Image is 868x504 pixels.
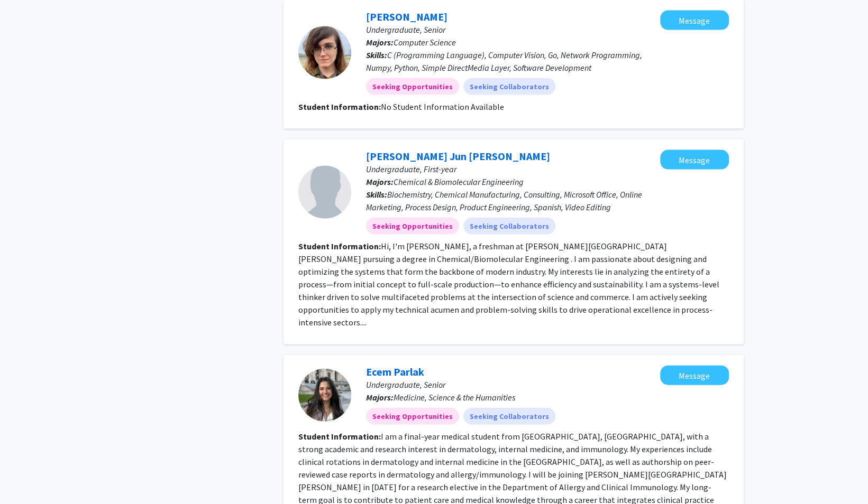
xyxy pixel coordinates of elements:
mat-chip: Seeking Collaborators [463,218,555,235]
mat-chip: Seeking Collaborators [463,78,555,95]
span: Undergraduate, First-year [366,164,456,174]
a: [PERSON_NAME] Jun [PERSON_NAME] [366,150,550,163]
b: Majors: [366,176,394,187]
b: Student Information: [298,101,381,112]
mat-chip: Seeking Opportunities [366,78,459,95]
span: C (Programming Language), Computer Vision, Go, Network Programming, Numpy, Python, Simple DirectM... [366,50,642,73]
b: Skills: [366,189,387,200]
b: Student Information: [298,241,381,251]
span: Undergraduate, Senior [366,379,445,390]
span: No Student Information Available [381,101,504,112]
mat-chip: Seeking Collaborators [463,408,555,425]
span: Biochemistry, Chemical Manufacturing, Consulting, Microsoft Office, Online Marketing, Process Des... [366,189,642,212]
button: Message Alexandra Dill [660,11,729,30]
span: Computer Science [394,37,456,48]
mat-chip: Seeking Opportunities [366,218,459,235]
span: Undergraduate, Senior [366,24,445,35]
iframe: Chat [823,456,860,496]
fg-read-more: Hi, I'm [PERSON_NAME], a freshman at [PERSON_NAME][GEOGRAPHIC_DATA][PERSON_NAME] pursuing a degre... [298,241,719,328]
b: Skills: [366,50,387,60]
b: Majors: [366,392,394,403]
button: Message Ecem Parlak [660,366,729,385]
span: Medicine, Science & the Humanities [394,392,515,403]
mat-chip: Seeking Opportunities [366,408,459,425]
a: [PERSON_NAME] [366,10,447,23]
b: Majors: [366,37,394,48]
a: Ecem Parlak [366,365,424,378]
span: Chemical & Biomolecular Engineering [394,176,524,187]
b: Student Information: [298,431,381,442]
button: Message Daniel Min Jun Yon [660,150,729,170]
